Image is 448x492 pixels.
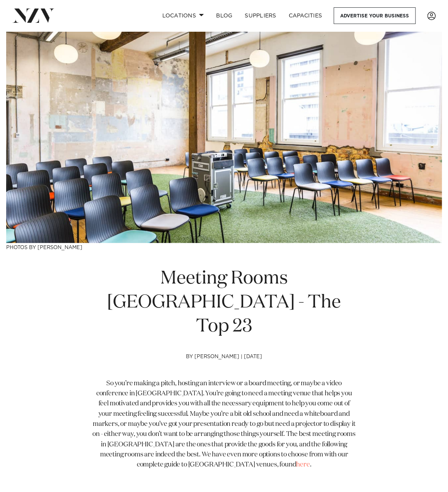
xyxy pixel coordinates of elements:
h4: by [PERSON_NAME] | [DATE] [92,354,356,379]
img: Meeting Rooms Auckland - The Top 23 [6,31,442,243]
a: Locations [156,7,210,24]
a: BLOG [210,7,238,24]
a: Advertise your business [334,7,416,24]
h3: Photos by [PERSON_NAME] [6,243,442,251]
a: Capacities [283,7,329,24]
span: So you’re making a pitch, hosting an interview or a board meeting, or maybe a video conference in... [92,380,355,468]
a: here [296,461,310,468]
h1: Meeting Rooms [GEOGRAPHIC_DATA] - The Top 23 [92,266,356,338]
a: SUPPLIERS [238,7,282,24]
img: nzv-logo.png [12,9,55,22]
